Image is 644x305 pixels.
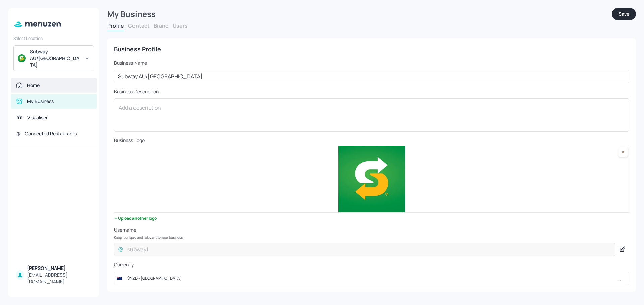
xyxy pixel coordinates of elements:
[107,22,124,29] button: Profile
[613,274,627,287] button: Open
[25,130,77,137] div: Connected Restaurants
[114,146,629,212] img: 2024-10-27-1730072375218qx6skt0585e.jpg
[114,137,629,144] p: Business Logo
[27,98,54,105] div: My Business
[114,88,629,95] p: Business Description
[27,114,48,121] div: Visualiser
[173,22,188,29] button: Users
[30,48,80,68] div: Subway AU/[GEOGRAPHIC_DATA]
[27,82,40,89] div: Home
[612,8,636,20] button: Save
[114,70,629,83] input: Business Name
[13,35,94,41] div: Select Location
[114,227,629,233] p: Username
[27,272,91,285] div: [EMAIL_ADDRESS][DOMAIN_NAME]
[114,60,629,66] p: Business Name
[27,265,91,272] div: [PERSON_NAME]
[107,8,612,20] div: My Business
[18,54,26,62] img: avatar
[154,22,169,29] button: Brand
[114,45,629,53] div: Business Profile
[128,22,150,29] button: Contact
[114,235,629,239] p: Keep it unique and relevant to your business.
[114,261,629,268] p: Currency
[123,272,607,285] input: Select country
